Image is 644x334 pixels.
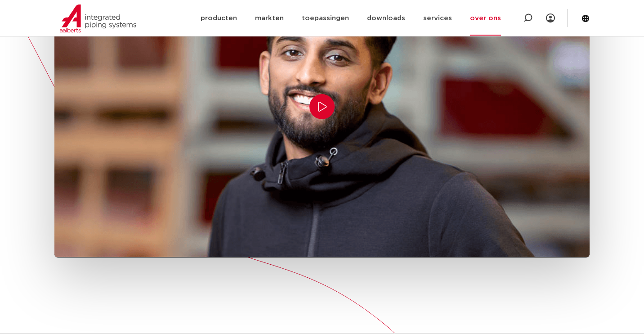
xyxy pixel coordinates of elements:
[470,1,501,36] a: over ons
[255,1,284,36] a: markten
[201,1,501,36] nav: Menu
[201,1,237,36] a: producten
[423,1,452,36] a: services
[302,1,349,36] a: toepassingen
[309,94,335,119] button: Play/Pause
[367,1,405,36] a: downloads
